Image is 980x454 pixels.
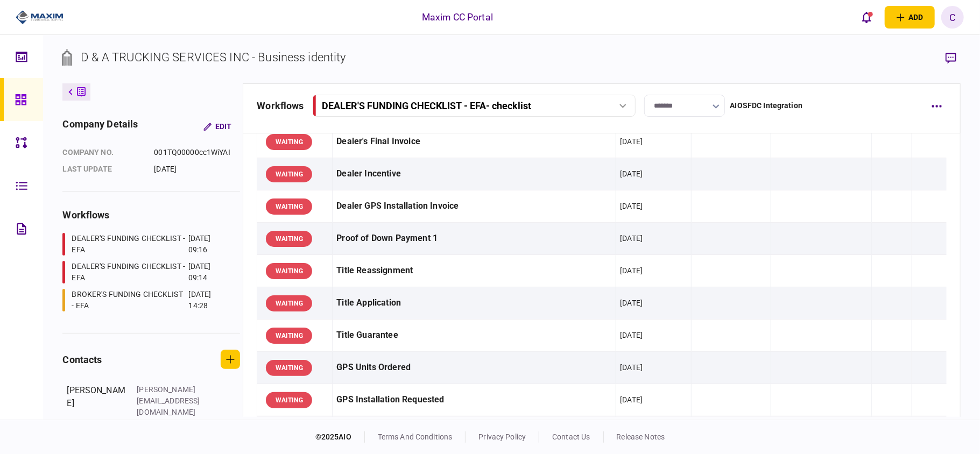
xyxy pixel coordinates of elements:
div: [DATE] [620,362,643,373]
div: company details [62,117,138,136]
div: WAITING [266,198,312,215]
div: [DATE] [620,136,643,147]
div: [DATE] [620,168,643,179]
div: company no. [62,147,143,158]
div: [DATE] 09:16 [188,233,227,256]
div: Dealer GPS Installation Invoice [336,194,612,218]
div: [PERSON_NAME] [67,384,126,429]
div: [DATE] [154,164,232,175]
div: WAITING [266,295,312,311]
div: [DATE] 09:14 [188,261,227,283]
div: [DATE] [620,297,643,308]
a: contact us [552,432,590,441]
div: WAITING [266,392,312,408]
button: DEALER'S FUNDING CHECKLIST - EFA- checklist [313,95,636,117]
img: client company logo [16,9,64,25]
div: D & A TRUCKING SERVICES INC - Business identity [81,48,346,66]
div: Title Application [336,291,612,315]
div: DEALER'S FUNDING CHECKLIST - EFA [72,261,185,283]
div: GPS Installation Requested [336,388,612,412]
div: GPS Units Ordered [336,356,612,380]
div: workflows [62,208,240,222]
button: open notifications list [856,6,878,29]
div: WAITING [266,134,312,150]
div: [DATE] [620,201,643,211]
div: BROKER'S FUNDING CHECKLIST - EFA [72,289,186,311]
div: [DATE] [620,233,643,244]
div: © 2025 AIO [315,431,365,443]
div: DEALER'S FUNDING CHECKLIST - EFA [72,233,185,256]
div: Proof of Down Payment 1 [336,226,612,251]
div: DEALER'S FUNDING CHECKLIST - EFA - checklist [322,100,532,111]
div: last update [62,164,143,175]
div: Dealer Incentive [336,162,612,186]
div: Dealer's Final Invoice [336,130,612,154]
div: workflows [257,98,304,113]
a: terms and conditions [378,432,453,441]
a: DEALER'S FUNDING CHECKLIST - EFA[DATE] 09:16 [62,233,227,256]
div: [DATE] [620,394,643,405]
div: [PERSON_NAME][EMAIL_ADDRESS][DOMAIN_NAME] [137,384,207,418]
div: WAITING [266,166,312,182]
button: C [941,6,964,29]
div: WAITING [266,360,312,376]
div: Maxim CC Portal [422,10,493,24]
a: release notes [617,432,665,441]
div: [DATE] [620,330,643,340]
button: Edit [195,117,240,136]
a: DEALER'S FUNDING CHECKLIST - EFA[DATE] 09:14 [62,261,227,283]
div: [DATE] 14:28 [189,289,227,311]
div: contacts [62,352,102,367]
div: WAITING [266,263,312,279]
div: WAITING [266,231,312,247]
div: [DATE] [620,265,643,276]
div: Title Guarantee [336,323,612,347]
div: 001TQ00000cc1WiYAI [154,147,232,158]
div: Title Reassignment [336,259,612,283]
div: WAITING [266,328,312,344]
a: BROKER'S FUNDING CHECKLIST - EFA[DATE] 14:28 [62,289,227,311]
div: AIOSFDC Integration [730,100,803,111]
a: privacy policy [478,432,526,441]
button: open adding identity options [885,6,935,29]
